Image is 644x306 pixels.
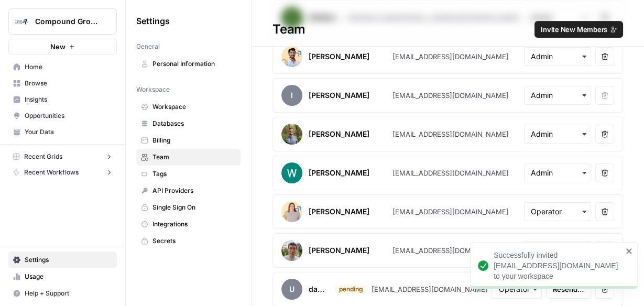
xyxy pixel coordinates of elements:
[25,127,112,137] span: Your Data
[498,284,534,294] input: Operator
[152,236,236,246] span: Secrets
[531,206,584,217] input: Operator
[136,85,170,94] span: Workspace
[152,152,236,162] span: Team
[281,124,302,145] img: avatar
[8,59,117,75] a: Home
[25,79,112,88] span: Browse
[8,252,117,268] a: Settings
[392,168,509,178] div: [EMAIL_ADDRESS][DOMAIN_NAME]
[494,250,623,281] div: Successfully invited [EMAIL_ADDRESS][DOMAIN_NAME] to your workspace
[25,95,112,104] span: Insights
[152,169,236,179] span: Tags
[136,115,241,132] a: Databases
[281,201,302,222] img: avatar
[136,56,241,72] a: Personal Information
[25,62,112,72] span: Home
[8,268,117,285] a: Usage
[8,285,117,302] button: Help + Support
[371,284,487,294] div: [EMAIL_ADDRESS][DOMAIN_NAME]
[25,255,112,265] span: Settings
[392,206,509,217] div: [EMAIL_ADDRESS][DOMAIN_NAME]
[25,111,112,121] span: Opportunities
[25,289,112,298] span: Help + Support
[281,279,302,300] span: u
[136,42,160,51] span: General
[541,24,607,35] span: Invite New Members
[309,284,328,294] div: danguenet
[392,129,509,139] div: [EMAIL_ADDRESS][DOMAIN_NAME]
[24,168,79,177] span: Recent Workflows
[8,75,117,92] a: Browse
[392,51,509,62] div: [EMAIL_ADDRESS][DOMAIN_NAME]
[152,136,236,145] span: Billing
[309,90,369,101] div: [PERSON_NAME]
[136,166,241,182] a: Tags
[281,240,302,261] img: avatar
[25,272,112,281] span: Usage
[8,39,117,54] button: New
[136,132,241,149] a: Billing
[281,46,302,67] img: avatar
[8,107,117,124] a: Opportunities
[152,119,236,128] span: Databases
[8,91,117,108] a: Insights
[309,129,369,139] div: [PERSON_NAME]
[152,220,236,229] span: Integrations
[152,203,236,212] span: Single Sign On
[392,90,509,101] div: [EMAIL_ADDRESS][DOMAIN_NAME]
[136,216,241,233] a: Integrations
[334,285,367,294] div: pending
[152,59,236,69] span: Personal Information
[136,99,241,115] a: Workspace
[281,162,302,183] img: avatar
[309,51,369,62] div: [PERSON_NAME]
[531,129,584,139] input: Admin
[136,182,241,199] a: API Providers
[531,90,584,101] input: Admin
[626,247,633,255] button: close
[8,124,117,140] a: Your Data
[35,16,99,27] span: Compound Growth
[531,51,584,62] input: Admin
[136,149,241,166] a: Team
[309,245,369,256] div: [PERSON_NAME]
[136,233,241,249] a: Secrets
[8,149,117,165] button: Recent Grids
[392,245,509,256] div: [EMAIL_ADDRESS][DOMAIN_NAME]
[534,21,623,38] button: Invite New Members
[553,284,584,294] span: Resend invite
[309,206,369,217] div: [PERSON_NAME]
[309,168,369,178] div: [PERSON_NAME]
[152,102,236,112] span: Workspace
[252,21,644,38] div: Team
[12,12,31,31] img: Compound Growth Logo
[281,85,302,106] span: I
[152,186,236,195] span: API Providers
[136,15,170,27] span: Settings
[531,168,584,178] input: Admin
[50,41,66,52] span: New
[24,152,62,161] span: Recent Grids
[8,165,117,180] button: Recent Workflows
[546,280,591,299] button: Resend invite
[136,199,241,216] a: Single Sign On
[8,8,117,35] button: Workspace: Compound Growth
